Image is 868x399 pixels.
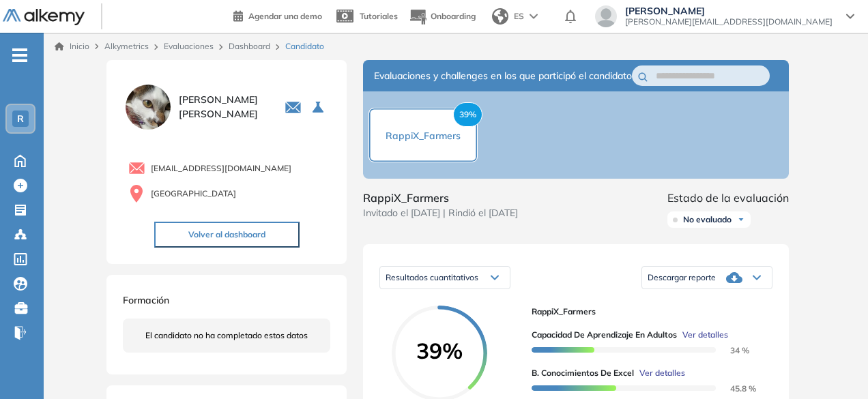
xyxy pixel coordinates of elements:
button: Volver al dashboard [154,222,300,248]
span: Tutoriales [360,11,398,21]
span: RappiX_Farmers [386,130,461,142]
button: Ver detalles [634,367,685,379]
span: [PERSON_NAME][EMAIL_ADDRESS][DOMAIN_NAME] [625,16,833,27]
img: Logo [3,9,85,26]
span: Capacidad de Aprendizaje en Adultos [532,329,677,341]
span: Evaluaciones y challenges en los que participó el candidato [374,69,632,83]
span: RappiX_Farmers [532,306,762,318]
span: Ver detalles [639,367,685,379]
span: Resultados cuantitativos [386,272,478,282]
a: Inicio [55,40,89,53]
button: Onboarding [409,2,476,31]
span: No evaluado [683,214,732,225]
span: Descargar reporte [648,272,716,283]
span: Invitado el [DATE] | Rindió el [DATE] [363,206,518,220]
span: [PERSON_NAME] [625,5,833,16]
img: PROFILE_MENU_LOGO_USER [123,82,173,132]
i: - [12,54,27,57]
span: El candidato no ha completado estos datos [145,329,308,342]
span: [PERSON_NAME] [PERSON_NAME] [179,93,268,121]
a: Agendar una demo [233,7,322,23]
span: Formación [123,294,169,306]
span: Candidato [285,40,324,53]
span: 39% [453,102,482,127]
span: 39% [392,340,487,361]
a: Dashboard [229,41,270,51]
button: Ver detalles [677,329,728,341]
span: Agendar una demo [248,11,322,21]
span: 45.8 % [714,383,756,394]
span: ES [514,10,524,23]
span: 34 % [714,345,749,355]
span: Onboarding [431,11,476,21]
span: [GEOGRAPHIC_DATA] [151,188,236,200]
img: arrow [530,14,538,19]
span: B. Conocimientos de Excel [532,367,634,379]
span: R [17,113,24,124]
a: Evaluaciones [164,41,214,51]
span: Alkymetrics [104,41,149,51]
span: Estado de la evaluación [667,190,789,206]
img: world [492,8,508,25]
span: [EMAIL_ADDRESS][DOMAIN_NAME] [151,162,291,175]
span: RappiX_Farmers [363,190,518,206]
img: Ícono de flecha [737,216,745,224]
span: Ver detalles [682,329,728,341]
